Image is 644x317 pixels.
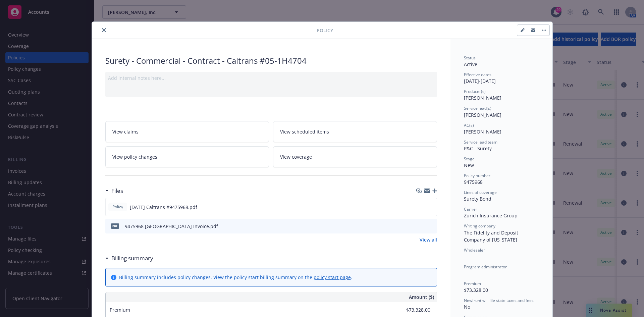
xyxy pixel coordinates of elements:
[464,195,539,202] div: Surety Bond
[108,74,434,82] div: Add internal notes here...
[273,146,437,167] a: View coverage
[464,145,492,152] span: P&C - Surety
[111,223,119,228] span: pdf
[464,264,507,270] span: Program administrator
[105,254,153,263] div: Billing summary
[428,223,434,230] button: preview file
[464,162,474,168] span: New
[464,229,520,243] span: The Fidelity and Deposit Company of [US_STATE]
[464,105,491,111] span: Service lead(s)
[464,270,466,276] span: -
[273,121,437,142] a: View scheduled items
[464,247,485,253] span: Wholesaler
[464,304,470,310] span: No
[317,27,333,34] span: Policy
[464,287,488,293] span: $73,328.00
[464,55,476,61] span: Status
[420,236,437,243] a: View all
[112,153,157,160] span: View policy changes
[111,204,124,210] span: Policy
[464,223,495,229] span: Writing company
[391,305,434,315] input: 0.00
[111,187,123,195] h3: Files
[464,173,490,178] span: Policy number
[105,121,269,142] a: View claims
[112,128,139,135] span: View claims
[464,179,483,185] span: 9475968
[464,89,486,94] span: Producer(s)
[105,55,437,66] div: Surety - Commercial - Contract - Caltrans #05-1H4704
[428,204,434,211] button: preview file
[110,307,130,313] span: Premium
[125,223,218,230] div: 9475968 [GEOGRAPHIC_DATA] Invoice.pdf
[130,204,197,211] span: [DATE] Caltrans #9475968.pdf
[314,274,351,280] a: policy start page
[464,95,501,101] span: [PERSON_NAME]
[464,112,501,118] span: [PERSON_NAME]
[464,139,497,145] span: Service lead team
[105,187,123,195] div: Files
[464,298,534,303] span: Newfront will file state taxes and fees
[464,281,481,286] span: Premium
[464,190,497,195] span: Lines of coverage
[464,212,518,219] span: Zurich Insurance Group
[464,61,477,67] span: Active
[464,156,475,162] span: Stage
[464,72,491,77] span: Effective dates
[280,128,329,135] span: View scheduled items
[119,274,352,281] div: Billing summary includes policy changes. View the policy start billing summary on the .
[464,128,501,135] span: [PERSON_NAME]
[464,206,477,212] span: Carrier
[280,153,312,160] span: View coverage
[464,253,466,260] span: -
[111,254,153,263] h3: Billing summary
[417,204,423,211] button: download file
[464,72,539,85] div: [DATE] - [DATE]
[100,26,108,34] button: close
[464,122,474,128] span: AC(s)
[409,294,434,301] span: Amount ($)
[105,146,269,167] a: View policy changes
[418,223,423,230] button: download file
